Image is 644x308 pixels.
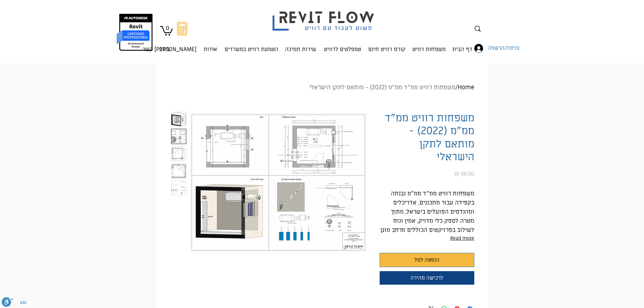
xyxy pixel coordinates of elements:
svg: מחשבון מעבר מאוטוקאד לרוויט [177,22,187,35]
button: הוספה לסל [380,253,474,267]
img: Revit flow logo פשוט לעבוד עם רוויט [266,1,383,32]
a: קורס רוויט חינם [364,40,409,53]
img: autodesk certified professional in revit for architectural design יונתן אלדד [116,14,153,51]
img: Thumbnail: משפחות רוויט ממד לפי התקן הישראלי [171,164,186,178]
div: / [175,84,474,91]
p: שירות תמיכה [282,40,319,59]
p: דף הבית [450,40,475,59]
a: טמפלטים לרוויט [319,40,364,53]
p: משפחות רוויט [410,40,448,59]
a: עגלה עם 0 פריטים [160,25,173,35]
text: 0 [166,25,169,31]
div: 4 / 5 [171,163,186,179]
p: קורס רוויט חינם [365,40,408,59]
img: Thumbnail: משפחות רוויט ממ"ד תיבת נח לפי התקן הישראלי [171,112,186,126]
a: [PERSON_NAME] קשר [173,40,200,53]
p: [PERSON_NAME] קשר [140,40,199,59]
button: Thumbnail: משפחות רוויט ממ"ד תיבת נח לפי התקן הישראלי [171,112,186,127]
a: משפחות רוויט ממ"ד ממ"מ (2022) - מותאם לתקן הישראלי [309,84,455,91]
a: אודות [200,40,220,53]
p: טמפלטים לרוויט [321,40,364,59]
a: דף הבית [449,40,476,53]
span: כניסה/הרשמה [485,44,522,53]
button: Thumbnail: משפחות רוויט ממד לפי התקן הישראלי [171,163,186,179]
p: בלוג [157,40,172,59]
button: Thumbnail: משפחות רוויט ממד תיבת נח לפי התקן הישראלי [171,146,186,161]
span: הוספה לסל [414,256,439,264]
span: לרכישה מהירה [410,275,443,281]
a: בלוג [157,40,173,53]
nav: אתר [155,40,476,53]
div: 1 / 5 [171,112,186,127]
img: משפחות רוויט ממד תיבת נח לפי התקן הישראלי [190,112,366,254]
button: כניסה/הרשמה [470,42,500,55]
a: משפחות רוויט [409,40,449,53]
p: הטמעת רוויט במשרדים [222,40,281,59]
div: 2 / 5 [171,129,186,144]
img: Thumbnail: משפחות רוויט ממד תיבת נח לפי התקן הישראלי [171,146,186,161]
a: Home [458,84,474,91]
span: 99.00 ₪ [455,171,474,177]
button: Read more [380,235,474,242]
div: 5 / 5 [171,181,186,196]
button: לרכישה מהירה [380,271,474,285]
a: שירות תמיכה [282,40,319,53]
h1: משפחות רוויט ממ"ד ממ"מ (2022) - מותאם לתקן הישראלי [380,112,474,164]
p: משפחות רוויט ממ"ד ממ"מ נבנתה בקפידה עבור מתכננים, אדריכלים ומהנדסים הפועלים בישראל, מתוך מטרה לספ... [380,189,474,262]
button: Thumbnail: משפחות רוויט ממד תיבת נח לפי התקן הישראלי [171,129,186,144]
div: 3 / 5 [171,146,186,161]
img: Thumbnail: משפחות רוויט ממד תיבת נח לפי התקן הישראלי [171,129,186,144]
a: הטמעת רוויט במשרדים [220,40,282,53]
p: אודות [201,40,220,59]
img: Thumbnail: משפחות רוויט ממד לפי התקן הישראלי [171,181,186,195]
